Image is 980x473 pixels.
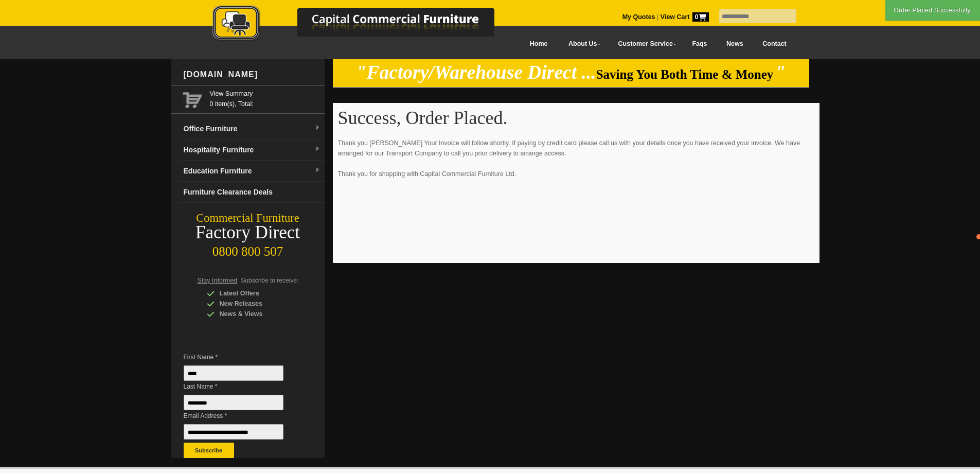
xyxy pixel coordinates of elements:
[180,161,325,182] a: Education Furnituredropdown
[314,167,320,173] img: dropdown
[171,239,325,259] div: 0800 800 507
[180,139,325,161] a: Hospitality Furnituredropdown
[717,32,753,56] a: News
[607,32,682,56] a: Customer Service
[241,277,298,284] span: Subscribe to receive:
[207,299,305,309] div: New Releases
[661,13,709,21] strong: View Cart
[180,182,325,203] a: Furniture Clearance Deals
[207,288,305,299] div: Latest Offers
[356,62,596,83] em: "Factory/Warehouse Direct ...
[180,118,325,139] a: Office Furnituredropdown
[314,125,320,131] img: dropdown
[184,5,544,43] img: Capital Commercial Furniture Logo
[338,138,814,189] p: Thank you [PERSON_NAME] Your Invoice will follow shortly. If paying by credit card please call us...
[184,352,299,362] span: First Name *
[171,225,325,240] div: Factory Direct
[210,89,320,108] span: 0 item(s), Total:
[184,443,234,458] button: Subscribe
[314,146,320,152] img: dropdown
[753,32,796,56] a: Contact
[658,13,708,21] a: View Cart0
[692,12,709,22] span: 0
[596,67,774,81] span: Saving You Both Time & Money
[184,5,544,46] a: Capital Commercial Furniture Logo
[184,395,283,410] input: Last Name *
[184,381,299,392] span: Last Name *
[198,277,238,284] span: Stay Informed
[184,424,283,440] input: Email Address *
[171,211,325,225] div: Commercial Furniture
[180,59,325,90] div: [DOMAIN_NAME]
[210,89,320,99] a: View Summary
[683,32,717,56] a: Faqs
[184,365,283,381] input: First Name *
[557,32,607,56] a: About Us
[207,309,305,319] div: News & Views
[775,62,786,83] em: "
[338,108,814,128] h1: Success, Order Placed.
[622,13,655,21] a: My Quotes
[184,411,299,421] span: Email Address *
